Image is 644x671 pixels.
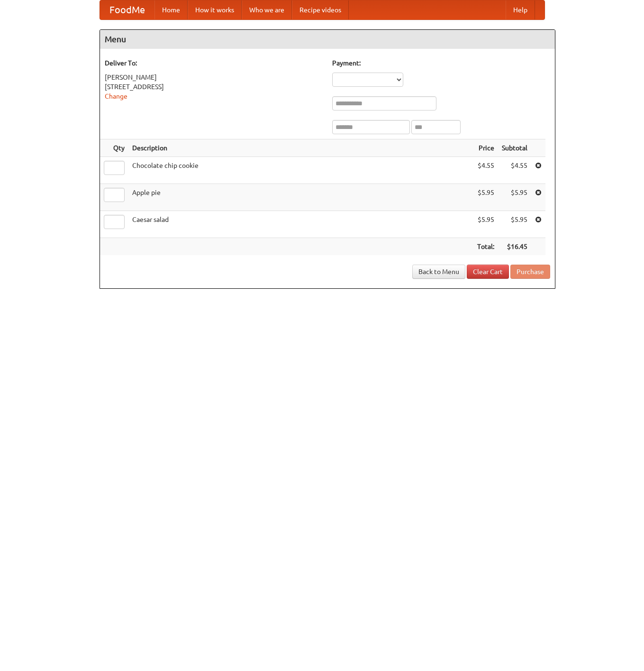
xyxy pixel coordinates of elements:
[292,0,349,19] a: Recipe videos
[100,30,555,49] h4: Menu
[128,184,473,211] td: Apple pie
[128,139,473,157] th: Description
[100,0,154,19] a: FoodMe
[510,265,550,279] button: Purchase
[498,184,531,211] td: $5.95
[154,0,188,19] a: Home
[105,73,323,82] div: [PERSON_NAME]
[467,265,509,279] a: Clear Cart
[332,58,550,68] h5: Payment:
[105,92,127,100] a: Change
[242,0,292,19] a: Who we are
[506,0,535,19] a: Help
[412,265,465,279] a: Back to Menu
[473,238,498,256] th: Total:
[128,211,473,238] td: Caesar salad
[105,82,323,92] div: [STREET_ADDRESS]
[498,139,531,157] th: Subtotal
[100,139,128,157] th: Qty
[473,184,498,211] td: $5.95
[188,0,242,19] a: How it works
[473,211,498,238] td: $5.95
[473,139,498,157] th: Price
[473,157,498,184] td: $4.55
[128,157,473,184] td: Chocolate chip cookie
[498,211,531,238] td: $5.95
[498,157,531,184] td: $4.55
[498,238,531,256] th: $16.45
[105,58,323,68] h5: Deliver To:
